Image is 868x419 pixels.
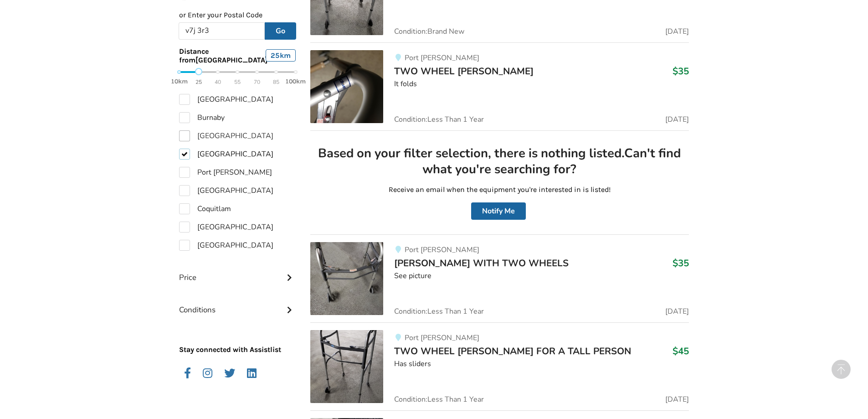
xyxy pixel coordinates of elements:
label: [GEOGRAPHIC_DATA] [179,185,273,196]
h3: $35 [673,65,689,77]
span: Port [PERSON_NAME] [405,245,479,255]
a: mobility-two wheel walker Port [PERSON_NAME]TWO WHEEL [PERSON_NAME]$35It foldsCondition:Less Than... [310,42,689,130]
strong: 100km [285,78,306,85]
p: Stay connected with Assistlist [179,319,296,355]
span: Distance from [GEOGRAPHIC_DATA] [179,47,267,64]
label: [GEOGRAPHIC_DATA] [179,130,273,141]
a: mobility-walker with two wheelsPort [PERSON_NAME][PERSON_NAME] WITH TWO WHEELS$35See pictureCondi... [310,234,689,322]
div: Has sliders [394,359,689,369]
h2: Based on your filter selection, there is nothing listed. Can't find what you're searching for? [318,145,682,178]
span: 70 [254,77,260,88]
span: TWO WHEEL [PERSON_NAME] [394,65,534,78]
button: Go [265,22,296,40]
div: Conditions [179,287,296,319]
span: [DATE] [665,308,689,315]
p: Receive an email when the equipment you're interested in is listed! [318,185,682,195]
span: [DATE] [665,116,689,123]
div: See picture [394,271,689,281]
h3: $45 [673,345,689,357]
img: mobility-two wheel walker [310,50,383,123]
img: mobility-walker with two wheels [310,242,383,315]
label: [GEOGRAPHIC_DATA] [179,149,273,160]
span: [DATE] [665,396,689,403]
strong: 10km [171,78,188,85]
span: 55 [234,77,241,88]
img: mobility-two wheel walker for a tall person [310,330,383,403]
label: [GEOGRAPHIC_DATA] [179,94,273,105]
a: mobility-two wheel walker for a tall personPort [PERSON_NAME]TWO WHEEL [PERSON_NAME] FOR A TALL P... [310,322,689,410]
label: Port [PERSON_NAME] [179,167,272,178]
label: Burnaby [179,112,225,123]
button: Notify Me [471,202,526,220]
span: Condition: Less Than 1 Year [394,116,484,123]
span: Port [PERSON_NAME] [405,53,479,63]
span: 25 [195,77,202,88]
label: [GEOGRAPHIC_DATA] [179,222,273,233]
div: 25 km [266,49,296,62]
span: 85 [273,77,279,88]
label: Coquitlam [179,203,231,214]
span: [DATE] [665,28,689,35]
span: Condition: Brand New [394,28,464,35]
p: or Enter your Postal Code [179,10,296,21]
input: Post Code [179,22,265,40]
span: Condition: Less Than 1 Year [394,308,484,315]
span: [PERSON_NAME] WITH TWO WHEELS [394,257,569,269]
div: Price [179,254,296,287]
span: 40 [215,77,221,88]
span: Port [PERSON_NAME] [405,333,479,343]
label: [GEOGRAPHIC_DATA] [179,240,273,251]
h3: $35 [673,257,689,269]
span: Condition: Less Than 1 Year [394,396,484,403]
span: TWO WHEEL [PERSON_NAME] FOR A TALL PERSON [394,345,631,357]
div: It folds [394,79,689,89]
